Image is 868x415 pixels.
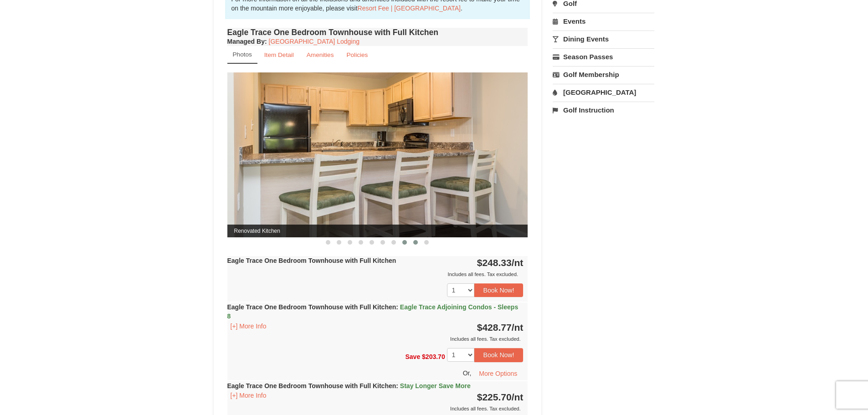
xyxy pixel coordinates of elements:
[227,303,519,320] strong: Eagle Trace One Bedroom Townhouse with Full Kitchen
[512,322,524,333] span: /nt
[358,5,461,12] a: Resort Fee | [GEOGRAPHIC_DATA]
[227,334,524,343] div: Includes all fees. Tax excluded.
[307,51,334,58] small: Amenities
[227,38,265,45] span: Managed By
[512,392,524,402] span: /nt
[346,51,368,58] small: Policies
[477,257,524,268] strong: $248.33
[264,51,294,58] small: Item Detail
[553,66,654,83] a: Golf Membership
[340,46,374,64] a: Policies
[396,382,398,389] span: :
[553,102,654,118] a: Golf Instruction
[400,382,471,389] span: Stay Longer Save More
[553,31,654,47] a: Dining Events
[422,353,445,360] span: $203.70
[477,392,512,402] span: $225.70
[227,270,524,279] div: Includes all fees. Tax excluded.
[553,13,654,30] a: Events
[512,257,524,268] span: /nt
[405,353,420,360] span: Save
[227,404,524,413] div: Includes all fees. Tax excluded.
[301,46,340,64] a: Amenities
[233,51,252,58] small: Photos
[258,46,300,64] a: Item Detail
[477,322,512,333] span: $428.77
[227,28,528,37] h4: Eagle Trace One Bedroom Townhouse with Full Kitchen
[227,46,257,64] a: Photos
[474,348,524,362] button: Book Now!
[463,369,472,376] span: Or,
[269,38,360,45] a: [GEOGRAPHIC_DATA] Lodging
[473,367,523,380] button: More Options
[227,38,267,45] strong: :
[227,257,396,264] strong: Eagle Trace One Bedroom Townhouse with Full Kitchen
[474,283,524,297] button: Book Now!
[553,48,654,65] a: Season Passes
[227,72,528,237] img: Renovated Kitchen
[227,382,471,389] strong: Eagle Trace One Bedroom Townhouse with Full Kitchen
[227,225,528,237] span: Renovated Kitchen
[227,390,270,400] button: [+] More Info
[396,303,398,311] span: :
[553,84,654,101] a: [GEOGRAPHIC_DATA]
[227,321,270,331] button: [+] More Info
